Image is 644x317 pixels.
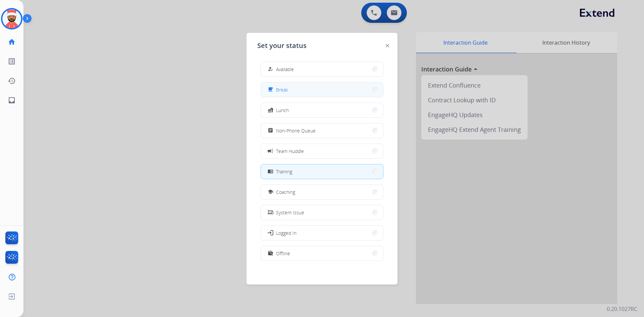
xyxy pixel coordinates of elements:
button: Coaching [261,185,383,199]
mat-icon: home [8,38,16,46]
mat-icon: history [8,77,16,85]
span: Training [276,168,292,175]
span: Offline [276,250,290,257]
button: Offline [261,246,383,261]
span: System Issue [276,209,304,216]
span: Available [276,66,294,73]
p: 0.20.1027RC [607,305,637,313]
mat-icon: login [267,229,274,236]
mat-icon: inbox [8,96,16,104]
mat-icon: menu_book [268,169,273,174]
span: Break [276,86,288,93]
button: Training [261,164,383,179]
span: Non-Phone Queue [276,127,316,134]
mat-icon: how_to_reg [268,66,273,72]
mat-icon: free_breakfast [268,87,273,93]
button: System Issue [261,205,383,220]
button: Lunch [261,103,383,117]
mat-icon: fastfood [268,107,273,113]
span: Logged In [276,229,297,236]
span: Set your status [257,41,307,50]
button: Available [261,62,383,76]
button: Team Huddle [261,144,383,158]
mat-icon: school [268,189,273,195]
img: close-button [386,44,389,47]
span: Coaching [276,189,295,196]
img: avatar [2,9,21,28]
span: Team Huddle [276,148,304,155]
mat-icon: campaign [267,148,274,154]
button: Break [261,83,383,97]
span: Lunch [276,107,289,114]
mat-icon: assignment [268,128,273,134]
mat-icon: phonelink_off [268,210,273,215]
mat-icon: work_off [268,251,273,256]
mat-icon: list_alt [8,57,16,65]
button: Logged In [261,226,383,240]
button: Non-Phone Queue [261,123,383,138]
